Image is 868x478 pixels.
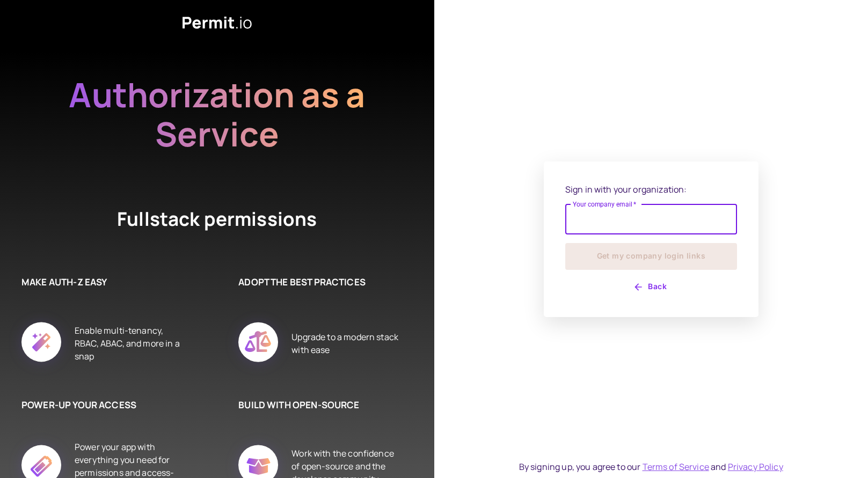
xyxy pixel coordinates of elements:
button: Back [565,278,737,296]
button: Get my company login links [565,243,737,270]
a: Terms of Service [643,461,709,473]
h6: POWER-UP YOUR ACCESS [21,398,185,412]
a: Privacy Policy [728,461,783,473]
h2: Authorization as a Service [34,75,399,153]
h6: BUILD WITH OPEN-SOURCE [238,398,402,412]
h6: ADOPT THE BEST PRACTICES [238,275,402,289]
h6: MAKE AUTH-Z EASY [21,275,185,289]
div: Enable multi-tenancy, RBAC, ABAC, and more in a snap [75,310,185,377]
div: Upgrade to a modern stack with ease [291,310,402,377]
h4: Fullstack permissions [77,206,356,232]
label: Your company email [573,200,637,209]
div: By signing up, you agree to our and [519,460,783,473]
p: Sign in with your organization: [565,183,737,196]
